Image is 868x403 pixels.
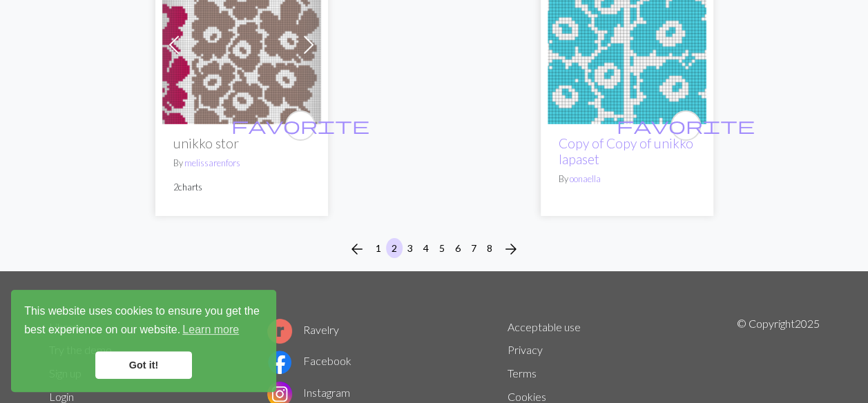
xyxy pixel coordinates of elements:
[285,110,316,141] button: favourite
[267,323,339,336] a: Ravelry
[184,157,240,168] a: melissarenfors
[450,238,466,258] button: 6
[162,37,321,50] a: unikko stor
[559,173,695,186] p: By
[508,343,543,356] a: Privacy
[343,238,525,260] nav: Page navigation
[617,112,755,139] i: favourite
[481,238,498,258] button: 8
[370,238,387,258] button: 1
[49,390,74,403] a: Login
[508,320,581,333] a: Acceptable use
[386,238,403,258] button: 2
[343,238,371,260] button: Previous
[173,135,310,151] h2: unikko stor
[95,351,192,379] a: dismiss cookie message
[671,110,701,141] button: favourite
[267,350,292,375] img: Facebook logo
[180,320,241,340] a: learn more about cookies
[617,115,755,136] span: favorite
[267,354,351,367] a: Facebook
[267,386,350,399] a: Instagram
[497,238,525,260] button: Next
[548,37,706,50] a: unikko lapaset
[465,238,482,258] button: 7
[231,112,369,139] i: favourite
[503,239,519,259] span: arrow_forward
[173,181,310,194] p: 2 charts
[508,390,546,403] a: Cookies
[570,173,601,184] a: oonaella
[231,115,369,136] span: favorite
[434,238,450,258] button: 5
[173,157,310,170] p: By
[508,366,537,380] a: Terms
[349,239,365,259] span: arrow_back
[267,319,292,344] img: Ravelry logo
[11,290,276,392] div: cookieconsent
[503,241,519,257] i: Next
[559,135,693,167] a: Copy of Copy of unikko lapaset
[418,238,434,258] button: 4
[349,241,365,257] i: Previous
[24,303,263,340] span: This website uses cookies to ensure you get the best experience on our website.
[402,238,418,258] button: 3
